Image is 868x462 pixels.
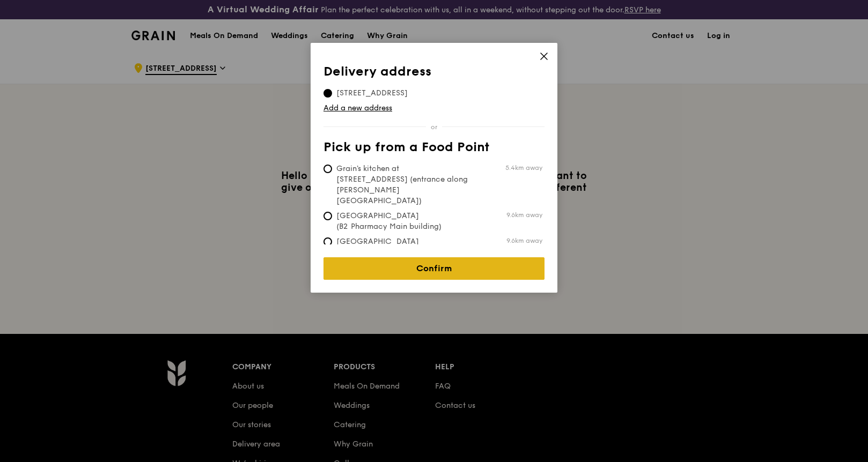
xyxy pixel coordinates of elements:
span: 9.6km away [506,236,542,245]
span: [GEOGRAPHIC_DATA] (Level 1 [PERSON_NAME] block drop-off point) [323,236,483,269]
input: Grain's kitchen at [STREET_ADDRESS] (entrance along [PERSON_NAME][GEOGRAPHIC_DATA])5.4km away [323,165,332,173]
span: 5.4km away [505,163,542,172]
span: Grain's kitchen at [STREET_ADDRESS] (entrance along [PERSON_NAME][GEOGRAPHIC_DATA]) [323,163,483,206]
th: Pick up from a Food Point [323,140,545,159]
input: [GEOGRAPHIC_DATA] (B2 Pharmacy Main building)9.6km away [323,212,332,220]
span: 9.6km away [506,211,542,219]
a: Confirm [323,257,545,280]
input: [GEOGRAPHIC_DATA] (Level 1 [PERSON_NAME] block drop-off point)9.6km away [323,237,332,246]
span: [GEOGRAPHIC_DATA] (B2 Pharmacy Main building) [323,211,483,232]
span: [STREET_ADDRESS] [323,88,421,99]
input: [STREET_ADDRESS] [323,89,332,98]
th: Delivery address [323,64,545,84]
a: Add a new address [323,103,545,114]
